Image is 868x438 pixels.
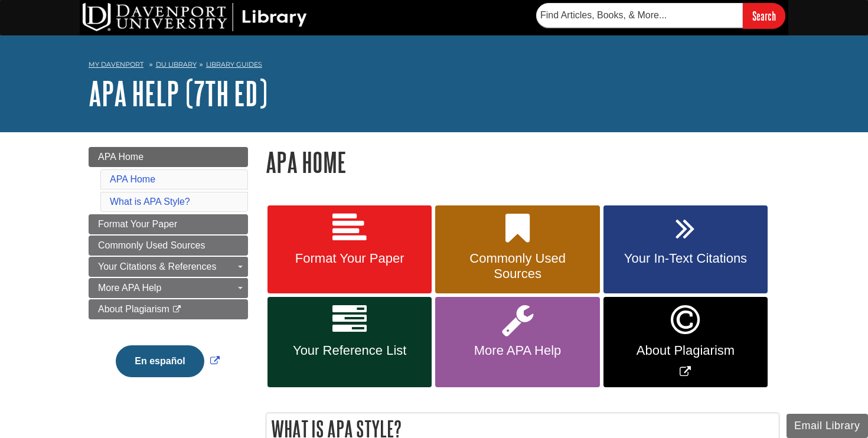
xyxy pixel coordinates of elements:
[116,345,204,377] button: En español
[89,214,248,234] a: Format Your Paper
[435,297,599,387] a: More APA Help
[89,60,143,70] a: My Davenport
[89,57,779,76] nav: breadcrumb
[612,343,759,358] span: About Plagiarism
[89,147,248,397] div: Guide Page Menu
[603,205,768,294] a: Your In-Text Citations
[98,262,216,272] span: Your Citations & References
[156,60,197,68] a: DU Library
[787,414,868,438] button: Email Library
[110,197,190,207] a: What is APA Style?
[603,297,768,387] a: Link opens in new window
[206,60,262,68] a: Library Guides
[98,304,169,314] span: About Plagiarism
[89,75,267,112] a: APA Help (7th Ed)
[172,306,182,313] i: This link opens in a new window
[110,174,155,184] a: APA Home
[276,251,423,266] span: Format Your Paper
[536,3,743,28] input: Find Articles, Books, & More...
[444,251,590,282] span: Commonly Used Sources
[98,219,177,229] span: Format Your Paper
[266,147,779,177] h1: APA Home
[89,278,248,298] a: More APA Help
[113,356,222,366] a: Link opens in new window
[743,3,785,28] input: Search
[89,147,248,167] a: APA Home
[444,343,590,358] span: More APA Help
[276,343,423,358] span: Your Reference List
[536,3,785,28] form: Searches DU Library's articles, books, and more
[83,3,307,31] img: DU Library
[98,240,205,250] span: Commonly Used Sources
[98,152,143,162] span: APA Home
[267,205,432,294] a: Format Your Paper
[435,205,599,294] a: Commonly Used Sources
[98,283,161,293] span: More APA Help
[612,251,759,266] span: Your In-Text Citations
[89,299,248,319] a: About Plagiarism
[89,257,248,277] a: Your Citations & References
[267,297,432,387] a: Your Reference List
[89,236,248,256] a: Commonly Used Sources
